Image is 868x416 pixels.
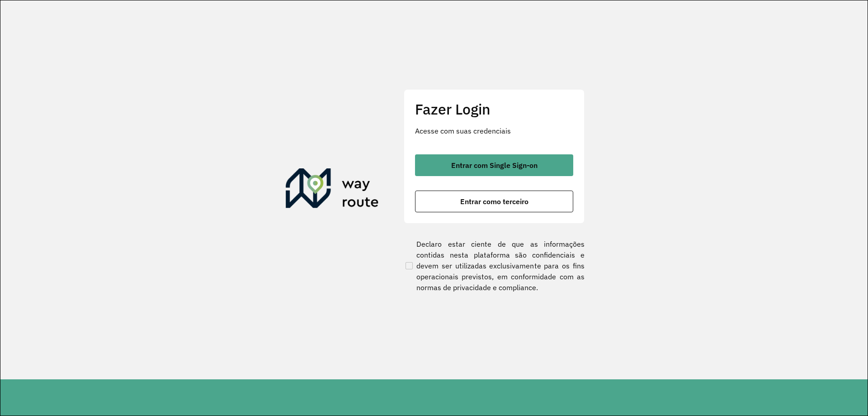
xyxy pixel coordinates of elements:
label: Declaro estar ciente de que as informações contidas nesta plataforma são confidenciais e devem se... [404,239,585,293]
img: Roteirizador AmbevTech [286,168,379,212]
button: button [415,191,573,212]
h2: Fazer Login [415,100,573,118]
button: button [415,154,573,176]
span: Entrar como terceiro [460,198,528,205]
p: Acesse com suas credenciais [415,125,573,136]
span: Entrar com Single Sign-on [451,162,538,169]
